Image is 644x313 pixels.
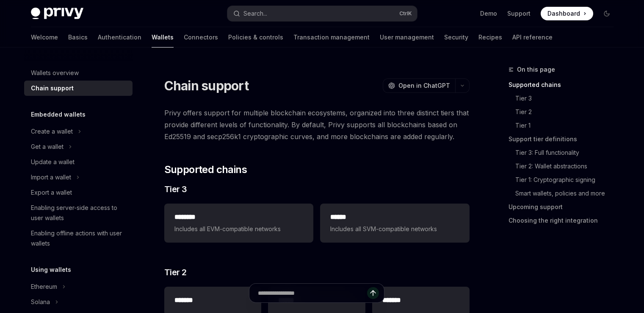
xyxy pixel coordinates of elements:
a: Upcoming support [509,200,620,214]
a: Transaction management [293,27,370,48]
h1: Chain support [164,78,249,93]
span: Tier 2 [164,266,187,278]
button: Toggle dark mode [600,7,614,20]
div: Chain support [31,83,74,93]
div: Export a wallet [31,187,72,198]
span: Dashboard [547,9,580,18]
a: **** *Includes all SVM-compatible networks [320,204,469,243]
div: Solana [31,297,50,307]
span: On this page [517,64,555,75]
a: User management [380,27,434,48]
a: Dashboard [541,7,593,20]
a: Support tier definitions [509,132,620,146]
a: Chain support [24,81,133,96]
div: Wallets overview [31,68,79,78]
span: Supported chains [164,163,247,176]
a: Welcome [31,27,58,48]
span: Tier 3 [164,183,187,195]
h5: Embedded wallets [31,109,86,120]
div: Search... [243,8,267,19]
a: Tier 1 [515,119,620,132]
button: Search...CtrlK [227,6,417,21]
div: Enabling server-side access to user wallets [31,203,127,223]
a: Enabling server-side access to user wallets [24,200,133,226]
a: API reference [512,27,553,48]
a: Wallets overview [24,65,133,81]
a: Tier 3 [515,92,620,105]
div: Import a wallet [31,172,71,182]
button: Open in ChatGPT [383,78,455,93]
span: Includes all EVM-compatible networks [174,224,303,234]
div: Enabling offline actions with user wallets [31,228,127,249]
a: Choosing the right integration [509,214,620,227]
div: Create a wallet [31,126,73,137]
div: Update a wallet [31,157,75,167]
a: **** ***Includes all EVM-compatible networks [164,204,313,243]
a: Demo [480,9,497,18]
span: Open in ChatGPT [398,81,450,90]
a: Security [444,27,468,48]
a: Supported chains [509,78,620,92]
a: Update a wallet [24,154,133,170]
a: Authentication [98,27,141,48]
a: Tier 2: Wallet abstractions [515,159,620,173]
img: dark logo [31,8,83,20]
a: Recipes [478,27,502,48]
a: Policies & controls [228,27,283,48]
a: Tier 2 [515,105,620,119]
a: Basics [68,27,88,48]
a: Smart wallets, policies and more [515,187,620,200]
h5: Using wallets [31,265,71,275]
span: Privy offers support for multiple blockchain ecosystems, organized into three distinct tiers that... [164,107,470,143]
a: Support [507,9,531,18]
a: Connectors [184,27,218,48]
a: Tier 1: Cryptographic signing [515,173,620,187]
div: Get a wallet [31,142,64,152]
a: Export a wallet [24,185,133,200]
div: Ethereum [31,282,57,292]
a: Wallets [152,27,174,48]
a: Tier 3: Full functionality [515,146,620,159]
button: Send message [367,287,379,299]
span: Includes all SVM-compatible networks [330,224,459,234]
a: Enabling offline actions with user wallets [24,226,133,251]
span: Ctrl K [399,10,412,17]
